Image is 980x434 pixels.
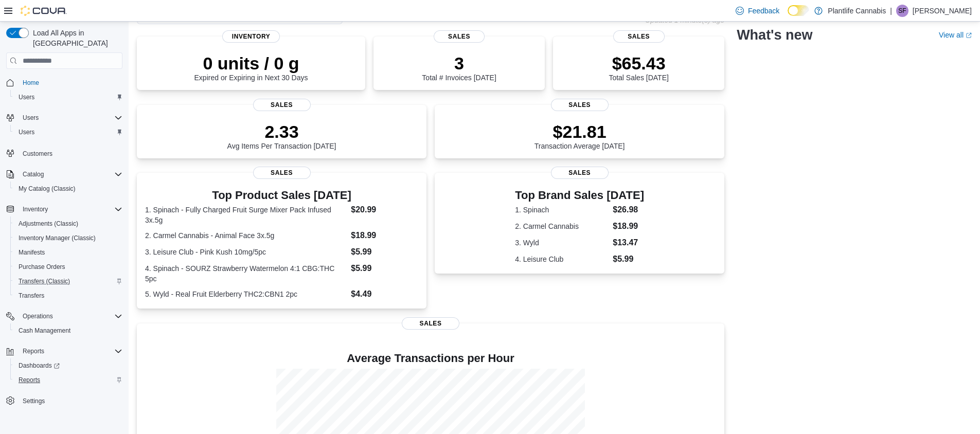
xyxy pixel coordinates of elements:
[14,232,100,244] a: Inventory Manager (Classic)
[2,393,127,408] button: Settings
[145,289,347,299] dt: 5. Wyld - Real Fruit Elderberry THC2:CBN1 2pc
[10,182,127,196] button: My Catalog (Classic)
[939,31,972,39] a: View allExternal link
[351,288,418,300] dd: $4.49
[19,112,43,124] button: Users
[14,91,39,103] a: Users
[29,28,122,48] span: Load All Apps in [GEOGRAPHIC_DATA]
[23,397,45,405] span: Settings
[613,204,644,216] dd: $26.98
[14,218,82,230] a: Adjustments (Classic)
[2,111,127,125] button: Users
[534,121,625,150] div: Transaction Average [DATE]
[14,359,122,372] span: Dashboards
[19,263,65,271] span: Purchase Orders
[609,53,668,74] p: $65.43
[351,246,418,258] dd: $5.99
[10,323,127,338] button: Cash Management
[23,312,53,320] span: Operations
[14,246,49,259] a: Manifests
[351,204,418,216] dd: $20.99
[10,274,127,288] button: Transfers (Classic)
[19,234,96,242] span: Inventory Manager (Classic)
[19,168,122,180] span: Catalog
[10,260,127,274] button: Purchase Orders
[14,91,122,103] span: Users
[14,232,122,244] span: Inventory Manager (Classic)
[14,290,48,302] a: Transfers
[2,75,127,90] button: Home
[551,99,609,111] span: Sales
[515,254,609,264] dt: 4. Leisure Club
[14,246,122,259] span: Manifests
[19,376,40,384] span: Reports
[19,203,122,215] span: Inventory
[19,310,122,322] span: Operations
[748,6,779,16] span: Feedback
[19,203,52,215] button: Inventory
[145,263,347,284] dt: 4. Spinach - SOURZ Strawberry Watermelon 4:1 CBG:THC 5pc
[515,221,609,231] dt: 2. Carmel Cannabis
[14,275,74,287] a: Transfers (Classic)
[10,358,127,373] a: Dashboards
[828,5,886,17] p: Plantlife Cannabis
[19,310,57,322] button: Operations
[23,205,48,213] span: Inventory
[14,183,122,195] span: My Catalog (Classic)
[19,112,122,124] span: Users
[2,309,127,323] button: Operations
[14,183,80,195] a: My Catalog (Classic)
[19,394,122,407] span: Settings
[21,6,67,16] img: Cova
[145,352,716,365] h4: Average Transactions per Hour
[14,261,69,273] a: Purchase Orders
[534,121,625,142] p: $21.81
[613,220,644,232] dd: $18.99
[194,53,308,82] div: Expired or Expiring in Next 30 Days
[19,76,122,89] span: Home
[2,202,127,216] button: Inventory
[402,317,459,330] span: Sales
[19,327,70,335] span: Cash Management
[14,324,122,337] span: Cash Management
[19,220,78,228] span: Adjustments (Classic)
[14,261,122,273] span: Purchase Orders
[23,170,44,178] span: Catalog
[613,253,644,265] dd: $5.99
[351,262,418,275] dd: $5.99
[890,5,892,17] p: |
[788,5,809,16] input: Dark Mode
[515,238,609,248] dt: 3. Wyld
[14,218,122,230] span: Adjustments (Classic)
[14,290,122,302] span: Transfers
[2,167,127,182] button: Catalog
[253,167,311,179] span: Sales
[23,79,39,87] span: Home
[10,288,127,303] button: Transfers
[19,185,76,193] span: My Catalog (Classic)
[737,27,812,43] h2: What's new
[19,292,44,300] span: Transfers
[515,205,609,215] dt: 1. Spinach
[145,205,347,225] dt: 1. Spinach - Fully Charged Fruit Surge Mixer Pack Infused 3x.5g
[145,189,418,202] h3: Top Product Sales [DATE]
[2,344,127,358] button: Reports
[19,345,122,357] span: Reports
[19,148,57,160] a: Customers
[14,374,44,386] a: Reports
[896,5,908,17] div: Susan Firkola
[19,128,34,136] span: Users
[434,30,485,43] span: Sales
[23,347,44,355] span: Reports
[14,324,75,337] a: Cash Management
[515,189,644,202] h3: Top Brand Sales [DATE]
[609,53,668,82] div: Total Sales [DATE]
[613,237,644,249] dd: $13.47
[19,361,60,370] span: Dashboards
[23,150,52,158] span: Customers
[10,373,127,387] button: Reports
[2,146,127,160] button: Customers
[23,114,39,122] span: Users
[613,30,665,43] span: Sales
